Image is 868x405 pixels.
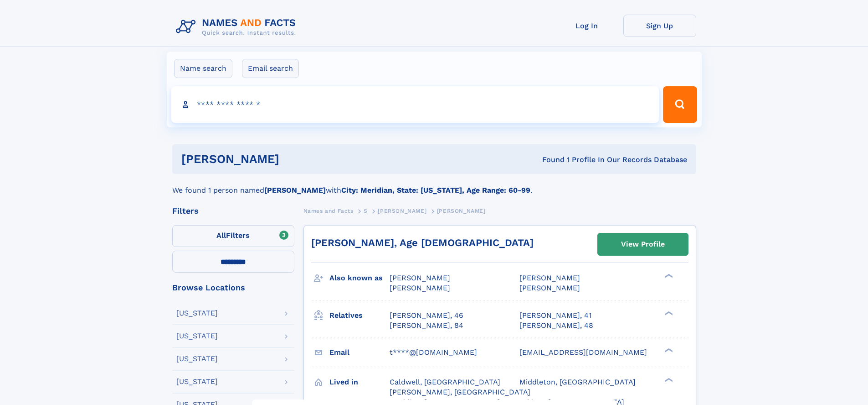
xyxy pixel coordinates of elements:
[329,308,390,323] h3: Relatives
[172,174,696,196] div: We found 1 person named with .
[390,378,500,386] span: Caldwell, [GEOGRAPHIC_DATA]
[390,284,450,292] span: [PERSON_NAME]
[663,347,673,353] div: ❯
[390,310,463,321] a: [PERSON_NAME], 46
[341,186,530,195] b: City: Meridian, State: [US_STATE], Age Range: 60-99
[242,59,299,78] label: Email search
[519,348,647,357] span: [EMAIL_ADDRESS][DOMAIN_NAME]
[172,225,294,247] label: Filters
[390,274,450,282] span: [PERSON_NAME]
[329,374,390,390] h3: Lived in
[311,237,534,248] a: [PERSON_NAME], Age [DEMOGRAPHIC_DATA]
[172,15,303,39] img: Logo Names and Facts
[390,321,463,331] a: [PERSON_NAME], 84
[364,208,368,214] span: S
[171,86,659,123] input: search input
[364,205,368,216] a: S
[663,86,697,123] button: Search Button
[519,274,580,282] span: [PERSON_NAME]
[621,234,665,255] div: View Profile
[176,355,218,363] div: [US_STATE]
[216,231,226,240] span: All
[390,388,530,396] span: [PERSON_NAME], [GEOGRAPHIC_DATA]
[550,15,623,37] a: Log In
[181,153,411,165] h1: [PERSON_NAME]
[519,310,591,321] a: [PERSON_NAME], 41
[519,321,593,331] a: [PERSON_NAME], 48
[437,208,486,214] span: [PERSON_NAME]
[663,377,673,383] div: ❯
[598,233,688,255] a: View Profile
[176,310,218,317] div: [US_STATE]
[172,207,294,215] div: Filters
[172,284,294,292] div: Browse Locations
[176,332,218,340] div: [US_STATE]
[303,205,354,216] a: Names and Facts
[411,155,687,165] div: Found 1 Profile In Our Records Database
[623,15,696,37] a: Sign Up
[176,378,218,385] div: [US_STATE]
[519,284,580,292] span: [PERSON_NAME]
[329,270,390,286] h3: Also known as
[378,205,426,216] a: [PERSON_NAME]
[264,186,326,195] b: [PERSON_NAME]
[663,310,673,316] div: ❯
[663,273,673,279] div: ❯
[174,59,232,78] label: Name search
[519,378,636,386] span: Middleton, [GEOGRAPHIC_DATA]
[378,208,426,214] span: [PERSON_NAME]
[329,345,390,360] h3: Email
